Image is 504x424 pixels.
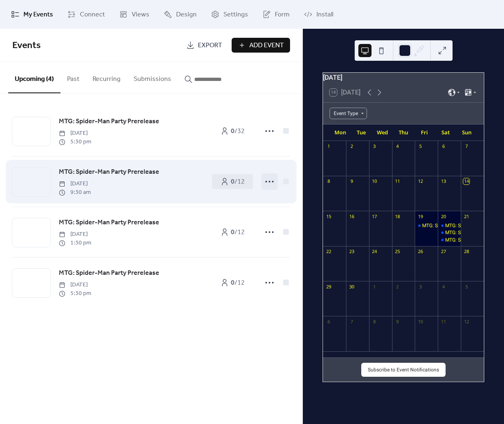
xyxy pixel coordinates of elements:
[86,62,127,92] button: Recurring
[330,124,351,141] div: Mon
[348,318,355,325] div: 7
[59,129,91,138] span: [DATE]
[440,178,446,184] div: 13
[61,3,111,25] a: Connect
[417,213,423,219] div: 19
[361,363,446,377] button: Subscribe to Event Notifications
[395,143,401,150] div: 4
[59,239,91,247] span: 1:30 pm
[249,41,284,51] span: Add Event
[417,178,423,184] div: 12
[232,38,290,53] button: Add Event
[351,124,372,141] div: Tue
[231,277,235,289] b: 0
[417,283,423,290] div: 3
[415,222,438,229] div: MTG: Spider-Man Party Prerelease
[12,37,41,55] span: Events
[372,143,378,150] div: 3
[212,124,253,138] a: 0/32
[231,226,235,239] b: 0
[59,230,91,239] span: [DATE]
[60,62,86,92] button: Past
[176,10,197,20] span: Design
[231,228,245,237] span: / 12
[323,73,484,83] div: [DATE]
[440,143,446,150] div: 6
[440,283,446,290] div: 4
[212,174,253,189] a: 0/12
[422,222,497,229] div: MTG: Spider-Man Party Prerelease
[256,3,296,25] a: Form
[438,222,461,229] div: MTG: Spider-Man Party Prerelease
[325,249,332,255] div: 22
[316,10,333,20] span: Install
[59,217,159,228] a: MTG: Spider-Man Party Prerelease
[59,218,159,228] span: MTG: Spider-Man Party Prerelease
[113,3,156,25] a: Views
[231,278,245,288] span: / 12
[417,143,423,150] div: 5
[463,213,469,219] div: 21
[456,124,477,141] div: Sun
[395,318,401,325] div: 9
[8,62,60,93] button: Upcoming (4)
[463,143,469,150] div: 7
[395,283,401,290] div: 2
[59,289,91,298] span: 5:30 pm
[231,125,235,138] b: 0
[440,213,446,219] div: 20
[395,213,401,219] div: 18
[463,178,469,184] div: 14
[23,10,53,20] span: My Events
[59,138,91,146] span: 5:30 pm
[417,318,423,325] div: 10
[435,124,456,141] div: Sat
[325,318,332,325] div: 6
[275,10,290,20] span: Form
[372,124,393,141] div: Wed
[205,3,254,25] a: Settings
[5,3,59,25] a: My Events
[231,175,235,188] b: 0
[59,268,159,279] a: MTG: Spider-Man Party Prerelease
[59,167,159,177] span: MTG: Spider-Man Party Prerelease
[325,283,332,290] div: 29
[440,318,446,325] div: 11
[372,283,378,290] div: 1
[59,180,91,188] span: [DATE]
[348,283,355,290] div: 30
[417,249,423,255] div: 26
[348,143,355,150] div: 2
[180,38,228,53] a: Export
[198,41,222,51] span: Export
[127,62,178,92] button: Submissions
[80,10,105,20] span: Connect
[372,318,378,325] div: 8
[393,124,414,141] div: Thu
[372,178,378,184] div: 10
[440,249,446,255] div: 27
[212,275,253,290] a: 0/12
[231,177,245,187] span: / 12
[438,237,461,244] div: MTG: Spider-Man Party Prerelease
[348,249,355,255] div: 23
[372,249,378,255] div: 24
[158,3,203,25] a: Design
[223,10,248,20] span: Settings
[463,249,469,255] div: 28
[463,283,469,290] div: 5
[59,188,91,197] span: 9:30 am
[59,116,159,127] a: MTG: Spider-Man Party Prerelease
[59,167,159,177] a: MTG: Spider-Man Party Prerelease
[414,124,435,141] div: Fri
[231,127,245,136] span: / 32
[395,178,401,184] div: 11
[325,178,332,184] div: 8
[395,249,401,255] div: 25
[325,143,332,150] div: 1
[348,213,355,219] div: 16
[132,10,149,20] span: Views
[298,3,339,25] a: Install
